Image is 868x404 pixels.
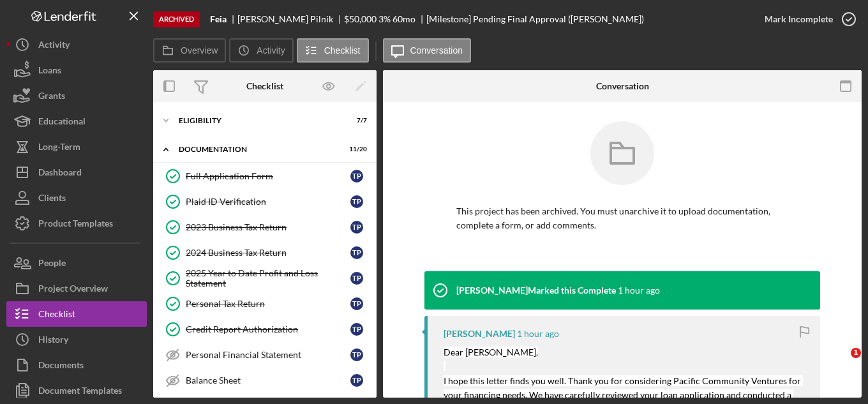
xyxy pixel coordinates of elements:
[350,272,363,285] div: T P
[6,32,147,57] button: Activity
[618,285,660,296] time: 2025-10-09 20:14
[410,45,463,56] label: Conversation
[6,134,147,160] button: Long-Term
[297,38,369,63] button: Checklist
[210,14,227,24] b: Feia
[344,146,367,153] div: 11 / 20
[38,327,68,355] div: History
[38,301,75,330] div: Checklist
[153,11,200,27] div: Archived
[246,81,283,91] div: Checklist
[38,83,65,112] div: Grants
[153,38,226,63] button: Overview
[6,250,147,276] button: People
[426,14,644,24] div: [Milestone] Pending Final Approval ([PERSON_NAME])
[160,240,370,266] a: 2024 Business Tax ReturnTP
[160,317,370,342] a: Credit Report AuthorizationTP
[186,375,350,385] div: Balance Sheet
[517,329,559,339] time: 2025-10-09 20:14
[350,221,363,234] div: T P
[6,83,147,108] button: Grants
[324,45,361,56] label: Checklist
[160,214,370,240] a: 2023 Business Tax ReturnTP
[456,285,616,296] div: [PERSON_NAME] Marked this Complete
[344,14,377,24] div: $50,000
[6,108,147,134] button: Educational
[186,324,350,334] div: Credit Report Authorization
[6,160,147,185] button: Dashboard
[350,246,363,259] div: T P
[38,352,84,381] div: Documents
[38,57,61,86] div: Loans
[186,248,350,258] div: 2024 Business Tax Return
[6,211,147,236] button: Product Templates
[38,32,70,61] div: Activity
[344,117,367,124] div: 7 / 7
[237,14,344,24] div: [PERSON_NAME] Pilnik
[38,134,80,163] div: Long-Term
[38,211,113,239] div: Product Templates
[6,327,147,352] button: History
[257,45,285,56] label: Activity
[752,6,862,32] button: Mark Incomplete
[186,171,350,181] div: Full Application Form
[160,368,370,393] a: Balance SheetTP
[160,163,370,189] a: Full Application FormTP
[6,185,147,211] button: Clients
[350,170,363,183] div: T P
[6,378,147,403] button: Document Templates
[186,268,350,288] div: 2025 Year to Date Profit and Loss Statement
[765,6,833,32] div: Mark Incomplete
[596,81,649,91] div: Conversation
[350,297,363,310] div: T P
[160,342,370,368] a: Personal Financial StatementTP
[179,146,335,153] div: Documentation
[160,189,370,214] a: Plaid ID VerificationTP
[444,347,538,357] mark: Dear [PERSON_NAME],
[350,195,363,208] div: T P
[160,291,370,317] a: Personal Tax ReturnTP
[6,276,147,301] button: Project Overview
[38,160,82,188] div: Dashboard
[851,348,861,358] span: 1
[179,117,335,124] div: Eligibility
[444,329,515,339] div: [PERSON_NAME]
[38,250,66,279] div: People
[181,45,218,56] label: Overview
[160,266,370,291] a: 2025 Year to Date Profit and Loss StatementTP
[6,352,147,378] button: Documents
[825,348,855,378] iframe: Intercom live chat
[186,197,350,207] div: Plaid ID Verification
[383,38,472,63] button: Conversation
[229,38,293,63] button: Activity
[186,299,350,309] div: Personal Tax Return
[38,108,86,137] div: Educational
[456,204,788,233] p: This project has been archived. You must unarchive it to upload documentation, complete a form, o...
[393,14,415,24] div: 60 mo
[6,301,147,327] button: Checklist
[378,14,391,24] div: 3 %
[38,185,66,214] div: Clients
[6,57,147,83] button: Loans
[38,276,108,304] div: Project Overview
[350,323,363,336] div: T P
[350,348,363,361] div: T P
[186,222,350,232] div: 2023 Business Tax Return
[350,374,363,387] div: T P
[186,350,350,360] div: Personal Financial Statement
